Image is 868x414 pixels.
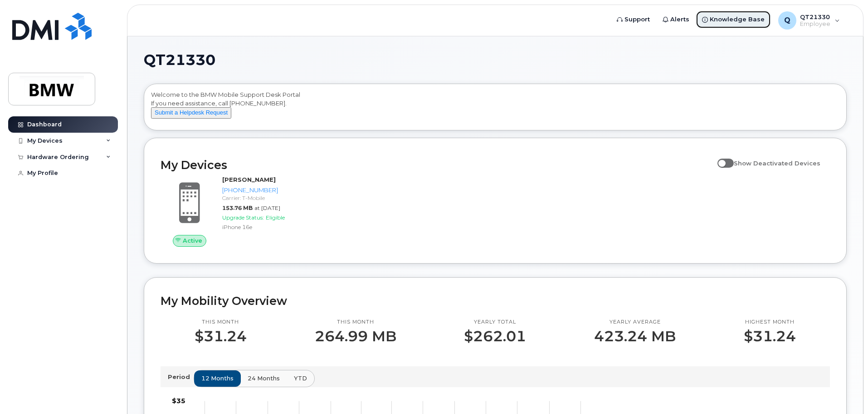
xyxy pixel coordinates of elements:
span: Upgrade Status: [222,214,264,221]
div: iPhone 16e [222,223,316,231]
p: Yearly average [594,319,676,326]
p: Highest month [744,319,796,326]
span: Active [183,236,202,245]
span: Show Deactivated Devices [734,160,820,167]
p: 423.24 MB [594,328,676,344]
a: Active[PERSON_NAME][PHONE_NUMBER]Carrier: T-Mobile153.76 MBat [DATE]Upgrade Status:EligibleiPhone... [161,175,320,246]
button: Submit a Helpdesk Request [151,107,231,119]
span: QT21330 [144,53,215,67]
p: $262.01 [464,328,526,344]
span: YTD [294,374,307,383]
div: Carrier: T-Mobile [222,194,316,202]
p: Period [168,373,194,381]
h2: My Mobility Overview [161,294,830,308]
h2: My Devices [161,158,713,172]
p: This month [195,319,247,326]
span: Eligible [266,214,285,221]
div: [PHONE_NUMBER] [222,186,316,195]
span: 153.76 MB [222,205,253,211]
p: This month [315,319,396,326]
p: Yearly total [464,319,526,326]
p: $31.24 [195,328,247,344]
span: 24 months [248,374,280,383]
a: Submit a Helpdesk Request [151,109,231,116]
div: Welcome to the BMW Mobile Support Desk Portal If you need assistance, call [PHONE_NUMBER]. [151,90,839,127]
iframe: Messenger Launcher [829,374,861,407]
strong: [PERSON_NAME] [222,176,276,183]
tspan: $35 [172,397,185,405]
span: at [DATE] [254,205,280,211]
input: Show Deactivated Devices [717,155,725,162]
p: 264.99 MB [315,328,396,344]
p: $31.24 [744,328,796,344]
